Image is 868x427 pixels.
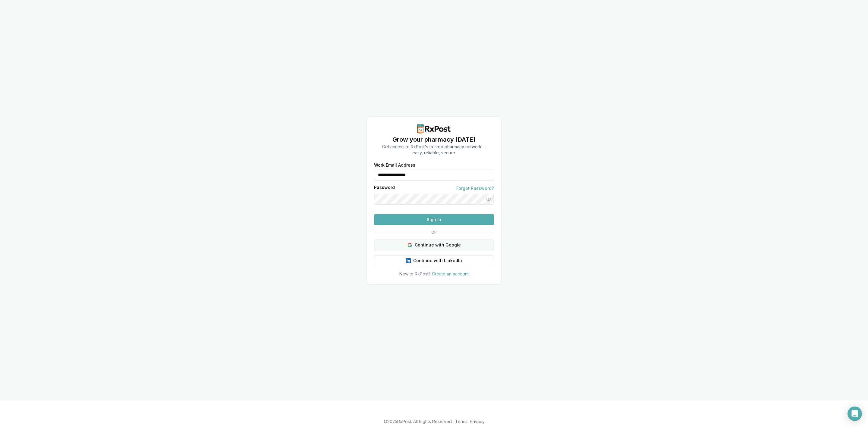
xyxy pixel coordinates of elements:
[470,419,485,424] a: Privacy
[429,230,439,235] span: OR
[374,185,395,191] label: Password
[406,258,411,263] img: LinkedIn
[374,163,494,167] label: Work Email Address
[407,243,412,247] img: Google
[483,194,494,205] button: Show password
[456,185,494,191] a: Forgot Password?
[399,271,431,276] span: New to RxPost?
[455,419,467,424] a: Terms
[415,124,453,133] img: RxPost Logo
[432,271,469,276] a: Create an account
[374,255,494,266] button: Continue with LinkedIn
[374,214,494,225] button: Sign In
[382,144,486,156] p: Get access to RxPost's trusted pharmacy network— easy, reliable, secure.
[848,407,862,421] div: Open Intercom Messenger
[374,240,494,250] button: Continue with Google
[382,135,486,144] h1: Grow your pharmacy [DATE]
